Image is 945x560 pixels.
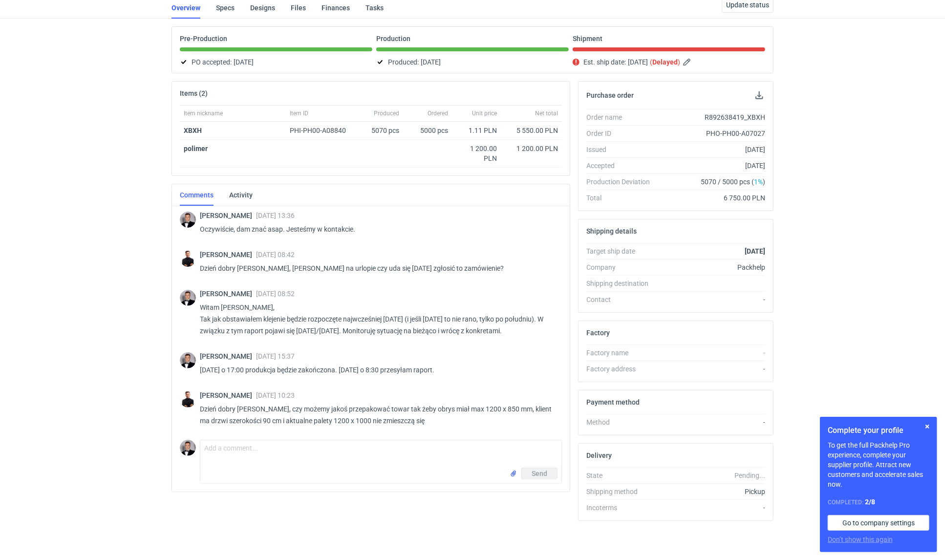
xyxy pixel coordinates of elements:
span: Net total [535,109,558,117]
img: Tomasz Kubiak [180,251,196,267]
div: 1 200.00 PLN [456,144,497,163]
div: Shipping destination [586,279,658,288]
div: PO accepted: [180,56,372,68]
div: Est. ship date: [573,56,765,68]
div: Pickup [658,487,765,496]
span: Send [532,470,547,477]
a: Comments [180,184,214,206]
strong: XBXH [184,127,202,134]
div: - [658,417,765,427]
div: Incoterms [586,503,658,513]
h2: Delivery [586,452,612,459]
em: ) [678,58,680,66]
img: Filip Sobolewski [180,440,196,456]
div: State [586,471,658,480]
div: Factory address [586,364,658,374]
img: Filip Sobolewski [180,290,196,306]
div: Production Deviation [586,177,658,187]
span: 1% [754,178,763,186]
span: Produced [374,109,399,117]
div: Filip Sobolewski [180,352,196,368]
span: Ordered [428,109,448,117]
div: Contact [586,295,658,304]
span: [DATE] [628,56,648,68]
div: 5000 pcs [403,122,452,140]
div: [DATE] [658,161,765,171]
p: Pre-Production [180,35,227,43]
h2: Payment method [586,398,640,406]
div: Produced: [376,56,569,68]
div: Shipping method [586,487,658,496]
div: Packhelp [658,262,765,272]
span: 5070 / 5000 pcs ( ) [701,177,765,187]
div: 1 200.00 PLN [505,144,558,153]
span: [PERSON_NAME] [200,352,256,360]
button: Download PO [753,89,765,101]
p: Witam [PERSON_NAME], Tak jak obstawiałem klejenie będzie rozpoczęte najwcześniej [DATE] (i jeśli ... [200,302,554,337]
div: - [658,348,765,358]
em: ( [650,58,652,66]
p: Shipment [573,35,602,43]
div: 1.11 PLN [456,126,497,135]
p: Dzień dobry [PERSON_NAME], [PERSON_NAME] na urlopie czy uda się [DATE] zgłosić to zamówienie? [200,262,554,274]
div: PHO-PH00-A07027 [658,129,765,138]
div: Accepted [586,161,658,171]
div: - [658,364,765,374]
span: Update status [726,1,769,8]
p: [DATE] o 17:00 produkcja będzie zakończona. [DATE] o 8:30 przesyłam raport. [200,364,554,376]
p: Oczywiście, dam znać asap. Jesteśmy w kontakcie. [200,223,554,235]
span: [DATE] [234,56,254,68]
p: To get the full Packhelp Pro experience, complete your supplier profile. Attract new customers an... [828,440,929,489]
h1: Complete your profile [828,425,929,436]
span: [PERSON_NAME] [200,290,256,298]
span: [DATE] 08:42 [256,251,295,258]
strong: polimer [184,145,208,152]
div: 6 750.00 PLN [658,193,765,203]
div: - [658,503,765,513]
div: Factory name [586,348,658,358]
strong: [DATE] [745,247,765,255]
strong: 2 / 8 [865,498,875,506]
div: Issued [586,145,658,154]
span: [DATE] 08:52 [256,290,295,298]
span: [PERSON_NAME] [200,212,256,219]
span: [DATE] 13:36 [256,212,295,219]
div: [DATE] [658,145,765,154]
p: Dzień dobry [PERSON_NAME], czy możemy jakoś przepakować towar tak żeby obrys miał max 1200 x 850 ... [200,403,554,427]
div: PHI-PH00-A08840 [290,126,355,135]
button: Don’t show this again [828,535,893,544]
a: Activity [229,184,253,206]
div: Target ship date [586,246,658,256]
div: Completed: [828,497,929,507]
div: Company [586,262,658,272]
h2: Factory [586,329,610,337]
img: Tomasz Kubiak [180,391,196,408]
em: Pending... [734,472,765,479]
div: 5070 pcs [359,122,403,140]
span: [PERSON_NAME] [200,251,256,258]
img: Filip Sobolewski [180,212,196,228]
button: Edit estimated shipping date [682,56,694,68]
div: Method [586,417,658,427]
div: Order name [586,112,658,122]
button: Send [521,468,558,479]
div: R892638419_XBXH [658,112,765,122]
p: Production [376,35,410,43]
span: [DATE] 15:37 [256,352,295,360]
div: 5 550.00 PLN [505,126,558,135]
div: Total [586,193,658,203]
span: Item ID [290,109,308,117]
span: Unit price [472,109,497,117]
h2: Purchase order [586,91,634,99]
span: [PERSON_NAME] [200,391,256,399]
button: Skip for now [922,421,933,432]
span: Item nickname [184,109,223,117]
h2: Shipping details [586,227,637,235]
span: [DATE] [421,56,441,68]
div: - [658,295,765,304]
